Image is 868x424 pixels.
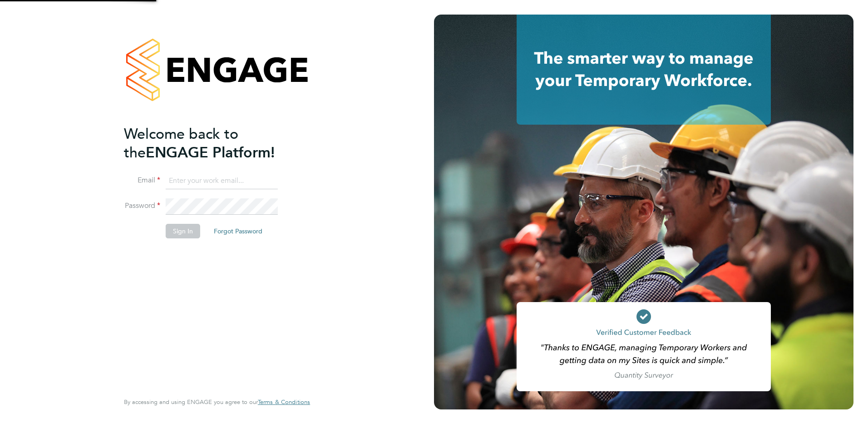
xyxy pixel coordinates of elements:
[124,125,301,162] h2: ENGAGE Platform!
[124,398,310,406] span: By accessing and using ENGAGE you agree to our
[124,125,238,162] span: Welcome back to the
[207,224,270,238] button: Forgot Password
[258,399,310,406] a: Terms & Conditions
[124,176,160,185] label: Email
[124,201,160,211] label: Password
[166,224,200,238] button: Sign In
[166,173,278,189] input: Enter your work email...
